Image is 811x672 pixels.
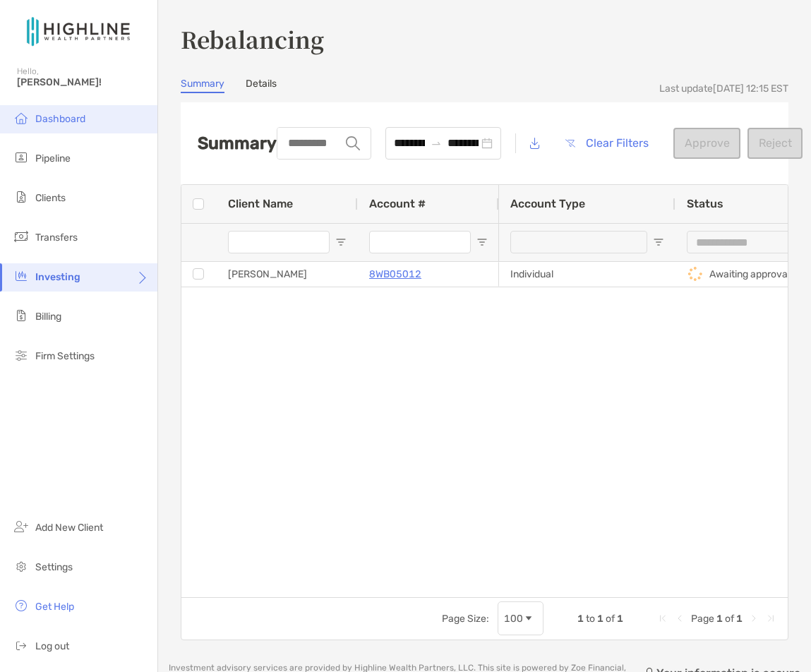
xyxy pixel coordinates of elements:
div: Next Page [748,613,759,624]
img: dashboard icon [13,109,30,126]
img: add_new_client icon [13,518,30,535]
span: Billing [35,311,61,323]
div: Previous Page [674,613,685,624]
img: Zoe Logo [17,6,140,56]
span: Pipeline [35,152,71,164]
img: settings icon [13,558,30,575]
img: get-help icon [13,597,30,614]
span: Investing [35,271,80,283]
span: Clients [35,192,66,204]
h2: Summary [198,133,277,153]
a: Details [246,78,277,93]
img: transfers icon [13,228,30,245]
span: Account # [369,197,426,210]
img: icon status [687,265,704,282]
span: of [606,613,615,625]
span: Status [687,197,723,210]
span: 1 [617,613,623,625]
span: 1 [577,613,584,625]
span: Page [691,613,714,625]
img: firm-settings icon [13,347,30,364]
span: Firm Settings [35,350,95,362]
span: Account Type [510,197,585,210]
div: First Page [657,613,668,624]
input: Account # Filter Input [369,231,471,253]
div: Last Page [765,613,776,624]
div: Last update [DATE] 12:15 EST [659,83,788,95]
button: Open Filter Menu [653,236,664,248]
img: input icon [346,136,360,150]
div: Individual [499,262,675,287]
span: Add New Client [35,522,103,534]
input: Client Name Filter Input [228,231,330,253]
span: Client Name [228,197,293,210]
h3: Rebalancing [181,23,788,55]
span: of [725,613,734,625]
img: investing icon [13,268,30,284]
a: 8WB05012 [369,265,421,283]
p: Awaiting approval [709,265,790,283]
span: Get Help [35,601,74,613]
button: Open Filter Menu [476,236,488,248]
div: 100 [504,613,523,625]
span: [PERSON_NAME]! [17,76,149,88]
button: Clear Filters [554,128,659,159]
span: 1 [736,613,743,625]
span: to [431,138,442,149]
img: logout icon [13,637,30,654]
img: billing icon [13,307,30,324]
button: Open Filter Menu [335,236,347,248]
span: 1 [597,613,603,625]
a: Summary [181,78,224,93]
img: clients icon [13,188,30,205]
img: button icon [565,139,575,148]
img: pipeline icon [13,149,30,166]
div: [PERSON_NAME] [217,262,358,287]
span: swap-right [431,138,442,149]
span: Log out [35,640,69,652]
span: Transfers [35,232,78,244]
span: Dashboard [35,113,85,125]
div: Page Size: [442,613,489,625]
span: 1 [716,613,723,625]
span: Settings [35,561,73,573]
span: to [586,613,595,625]
div: Page Size [498,601,543,635]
